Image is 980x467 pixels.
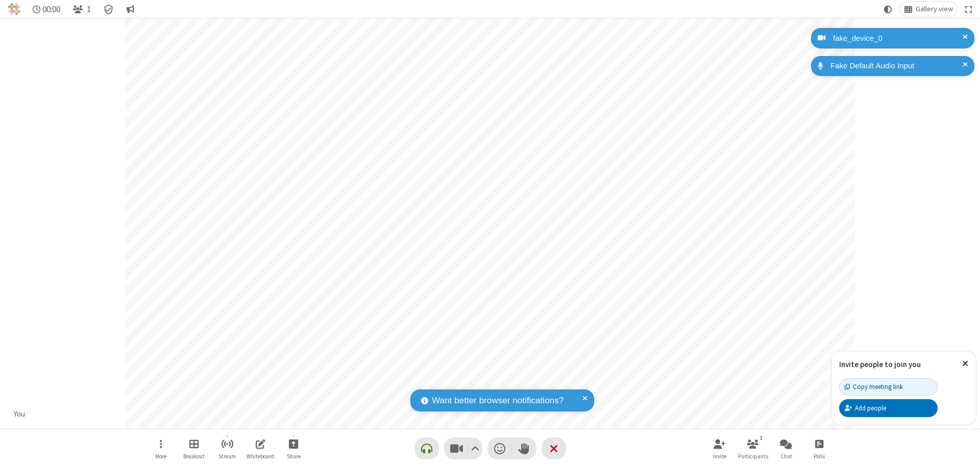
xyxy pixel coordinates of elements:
[900,2,957,17] button: Change layout
[916,5,953,13] span: Gallery view
[738,434,768,463] button: Open participant list
[804,434,835,463] button: Open poll
[839,378,938,396] button: Copy meeting link
[780,453,792,459] span: Chat
[183,453,205,459] span: Breakout
[218,453,236,459] span: Stream
[542,437,566,459] button: End or leave meeting
[179,434,209,463] button: Manage Breakout Rooms
[845,382,903,392] div: Copy meeting link
[827,60,967,72] div: Fake Default Audio Input
[961,2,976,17] button: Fullscreen
[432,394,563,407] span: Want better browser notifications?
[829,33,967,44] div: fake_device_0
[839,359,921,369] label: Invite people to join you
[738,453,768,459] span: Participants
[704,434,735,463] button: Invite participants (⌘+Shift+I)
[287,453,301,459] span: Share
[713,453,726,459] span: Invite
[87,5,91,14] span: 1
[122,2,138,17] button: Conversation
[814,453,825,459] span: Polls
[247,453,274,459] span: Whiteboard
[145,434,176,463] button: Open menu
[10,408,29,420] div: You
[414,437,439,459] button: Connect your audio
[954,351,976,376] button: Close popover
[468,437,482,459] button: Video setting
[487,437,512,459] button: Send a reaction
[99,2,118,17] div: Meeting details Encryption enabled
[839,399,938,417] button: Add people
[757,433,766,443] div: 1
[68,2,95,17] button: Open participant list
[8,3,20,15] img: QA Selenium DO NOT DELETE OR CHANGE
[42,5,60,14] span: 00:00
[880,2,896,17] button: Using system theme
[512,437,536,459] button: Raise hand
[212,434,242,463] button: Start streaming
[278,434,309,463] button: Start sharing
[771,434,801,463] button: Open chat
[29,2,65,17] div: Timer
[245,434,276,463] button: Open shared whiteboard
[155,453,166,459] span: More
[444,437,482,459] button: Stop video (⌘+Shift+V)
